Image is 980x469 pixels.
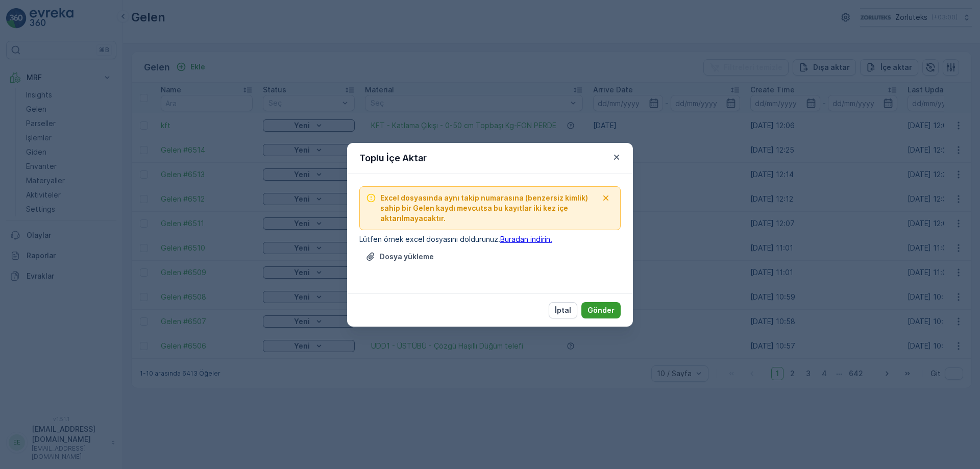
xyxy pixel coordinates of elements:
[380,193,598,224] span: Excel dosyasında aynı takip numarasına (benzersiz kimlik) sahip bir Gelen kaydı mevcutsa bu kayıt...
[359,151,427,165] p: Toplu İçe Aktar
[555,305,571,315] p: İptal
[587,305,615,315] p: Gönder
[359,249,440,265] button: Dosya Yükle
[500,235,552,243] a: Buradan indirin.
[581,302,621,318] button: Gönder
[380,252,434,262] p: Dosya yükleme
[549,302,577,318] button: İptal
[359,234,621,244] p: Lütfen örnek excel dosyasını doldurunuz.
